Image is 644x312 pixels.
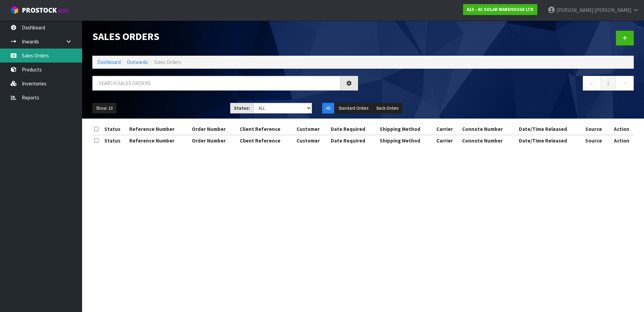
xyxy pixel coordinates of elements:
th: Connote Number [460,135,517,146]
th: Shipping Method [378,124,435,135]
th: Reference Number [128,124,190,135]
th: Client Reference [238,124,295,135]
th: Customer [295,135,329,146]
th: Client Reference [238,135,295,146]
th: Carrier [435,135,460,146]
a: 1 [601,76,616,91]
th: Date/Time Released [517,135,583,146]
input: Search sales orders [92,76,340,91]
strong: Status: [234,105,250,111]
h1: Sales Orders [92,31,358,42]
nav: Page navigation [368,76,634,93]
button: Back Orders [373,103,402,114]
span: ProStock [22,6,57,15]
button: All [322,103,334,114]
span: [PERSON_NAME] [594,7,631,13]
a: ← [583,76,601,91]
th: Status [103,124,128,135]
span: Sales Orders [154,59,181,65]
th: Date Required [329,135,378,146]
th: Order Number [190,135,238,146]
th: Date Required [329,124,378,135]
th: Customer [295,124,329,135]
img: cube-alt.png [10,6,19,14]
th: Status [103,135,128,146]
th: Connote Number [460,124,517,135]
th: Shipping Method [378,135,435,146]
th: Source [583,124,609,135]
a: Dashboard [97,59,121,65]
th: Reference Number [128,135,190,146]
th: Carrier [435,124,460,135]
button: Show: 10 [92,103,116,114]
th: Action [609,124,634,135]
th: Action [609,135,634,146]
th: Source [583,135,609,146]
small: WMS [58,8,69,14]
button: Standard Orders [335,103,372,114]
span: [PERSON_NAME] [556,7,593,13]
th: Order Number [190,124,238,135]
a: → [616,76,634,91]
strong: A13 - AC SOLAR WAREHOUSE LTD [467,6,534,12]
th: Date/Time Released [517,124,583,135]
a: Outwards [127,59,148,65]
